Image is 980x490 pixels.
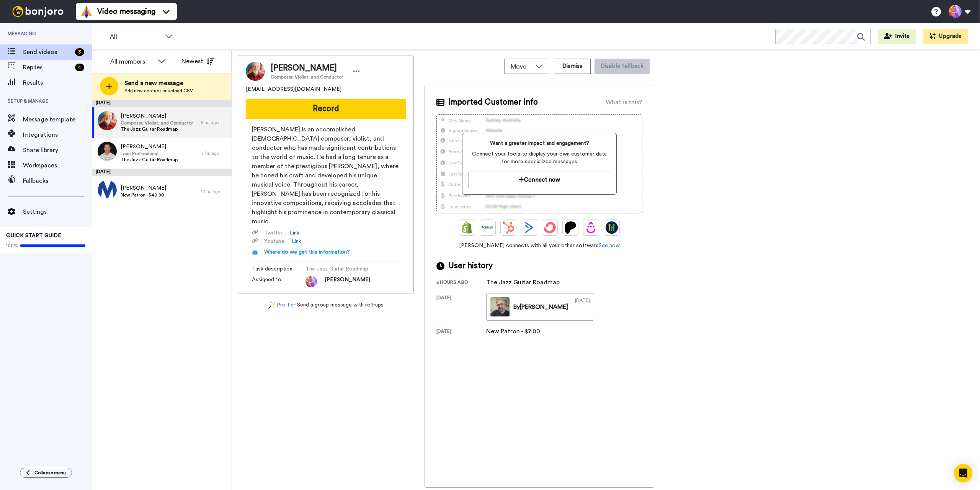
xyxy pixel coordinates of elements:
[23,146,92,155] span: Share library
[98,111,117,130] img: 62be69e4-b5f0-463c-b1f2-aad13cf46d4f.jpg
[201,188,228,195] div: 12 hr. ago
[246,99,406,119] button: Record
[513,302,568,311] div: By [PERSON_NAME]
[606,98,642,107] div: What is this?
[176,54,220,69] button: Newest
[264,249,350,255] span: Where do we get this information?
[486,278,560,287] div: The Jazz Guitar Roadmap
[482,221,494,234] img: Ontraport
[461,221,473,234] img: Shopify
[599,243,620,248] a: See how
[121,157,178,163] span: The Jazz Guitar Roadmap
[75,64,84,71] div: 4
[575,297,590,316] div: [DATE]
[23,115,92,124] span: Message template
[325,276,370,287] span: [PERSON_NAME]
[436,328,486,336] div: [DATE]
[490,297,510,316] img: 9367d2f6-e538-4187-ba58-649811f69a99-thumb.jpg
[252,265,305,273] span: Task description :
[124,88,193,94] span: Add new contact or upload CSV
[290,229,299,237] a: Link
[92,169,232,176] div: [DATE]
[268,301,294,309] a: Pro tip
[436,242,642,249] span: [PERSON_NAME] connects with all your other software
[121,112,193,120] span: [PERSON_NAME]
[23,161,92,170] span: Workspaces
[9,6,67,17] img: bj-logo-header-white.svg
[121,151,178,157] span: Loan Professional
[121,192,166,198] span: New Patron - $40.80
[606,221,618,234] img: GoHighLevel
[34,470,66,476] span: Collapse menu
[954,464,972,482] div: Open Intercom Messenger
[252,276,305,287] span: Assigned to:
[292,238,301,245] a: Link
[238,301,414,309] div: - Send a group message with roll-ups
[98,180,117,199] img: 03403dd5-18bc-46ad-ad59-9daf3f956884.png
[110,57,154,66] div: All members
[305,276,317,287] img: photo.jpg
[92,100,232,107] div: [DATE]
[469,139,610,147] span: Want a greater impact and engagement?
[271,74,343,80] span: Composer, Violist, and Conductor
[305,265,378,273] span: The Jazz Guitar Roadmap
[98,142,117,161] img: cb069e0c-e1de-463f-a42a-a2a3de92ddb2.jpg
[246,62,265,81] img: Image of Brett Dean
[486,293,594,321] a: By[PERSON_NAME][DATE]
[544,221,556,234] img: ConvertKit
[595,59,650,74] button: Disable fallback
[124,79,193,88] span: Send a new message
[23,78,92,87] span: Results
[201,150,228,156] div: 7 hr. ago
[80,5,93,18] img: vm-color.svg
[523,221,535,234] img: ActiveCampaign
[121,120,193,126] span: Composer, Violist, and Conductor
[511,62,531,71] span: Move
[469,150,610,166] span: Connect your tools to display your own customer data for more specialized messages
[436,295,486,321] div: [DATE]
[264,238,286,245] span: Youtube :
[23,130,92,139] span: Integrations
[201,120,228,126] div: 5 hr. ago
[121,126,193,132] span: The Jazz Guitar Roadmap
[23,63,72,72] span: Replies
[23,176,92,185] span: Fallbacks
[585,221,597,234] img: Drip
[20,468,72,478] button: Collapse menu
[554,59,591,74] button: Dismiss
[271,62,343,74] span: [PERSON_NAME]
[110,32,161,41] span: All
[246,85,341,93] span: [EMAIL_ADDRESS][DOMAIN_NAME]
[23,48,72,57] span: Send videos
[564,221,577,234] img: Patreon
[448,260,493,272] span: User history
[923,29,968,44] button: Upgrade
[502,221,514,234] img: Hubspot
[6,233,61,238] span: QUICK START GUIDE
[448,97,538,108] span: Imported Customer Info
[23,207,92,216] span: Settings
[252,125,400,226] span: [PERSON_NAME] is an accomplished [DEMOGRAPHIC_DATA] composer, violist, and conductor who has made...
[121,143,178,151] span: [PERSON_NAME]
[97,6,155,17] span: Video messaging
[268,301,275,309] img: magic-wand.svg
[264,229,284,237] span: Twitter :
[6,243,18,249] span: 100%
[75,48,84,56] div: 3
[486,327,540,336] div: New Patron - $7.00
[878,29,916,44] button: Invite
[436,279,486,287] div: 5 hours ago
[469,172,610,188] button: Connect now
[121,184,166,192] span: [PERSON_NAME]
